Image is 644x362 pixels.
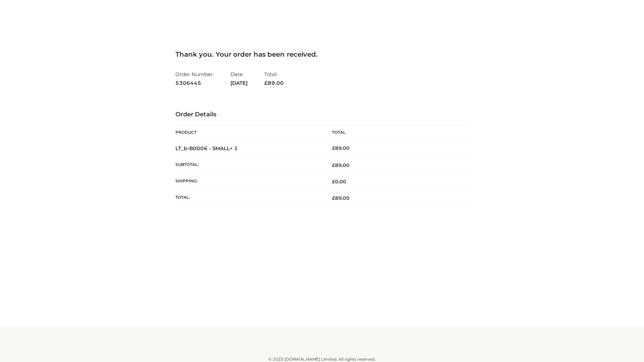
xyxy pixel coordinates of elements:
[332,145,335,151] span: £
[175,68,214,89] li: Order Number:
[175,111,469,118] h3: Order Details
[332,162,335,168] span: £
[175,145,238,152] strong: LT_b-B0006 - SMALL
[322,125,469,140] th: Total
[175,50,469,58] h3: Thank you. Your order has been received.
[332,195,335,201] span: £
[175,190,322,206] th: Total:
[175,174,322,190] th: Shipping:
[264,80,268,86] span: £
[332,195,350,201] span: 89.00
[175,79,214,87] strong: 5306445
[332,145,350,151] bdi: 89.00
[175,125,322,140] th: Product
[230,145,238,152] strong: × 1
[332,179,346,185] bdi: 0.00
[332,162,350,168] span: 89.00
[332,179,335,185] span: £
[264,68,284,89] li: Total:
[230,79,248,87] strong: [DATE]
[230,68,248,89] li: Date:
[175,157,322,173] th: Subtotal:
[264,80,284,86] span: 89.00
